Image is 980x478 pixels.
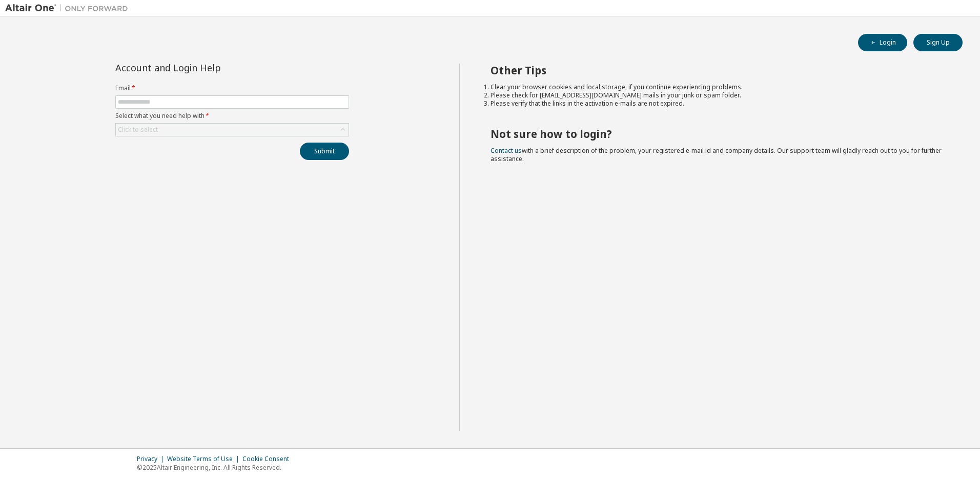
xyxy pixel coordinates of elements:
h2: Not sure how to login? [491,127,945,141]
label: Select what you need help with [115,112,349,120]
span: with a brief description of the problem, your registered e-mail id and company details. Our suppo... [491,146,942,163]
p: © 2025 Altair Engineering, Inc. All Rights Reserved. [137,463,295,472]
div: Account and Login Help [115,64,302,72]
div: Click to select [118,126,158,134]
label: Email [115,84,349,92]
li: Clear your browser cookies and local storage, if you continue experiencing problems. [491,83,945,91]
button: Sign Up [913,34,963,51]
li: Please check for [EMAIL_ADDRESS][DOMAIN_NAME] mails in your junk or spam folder. [491,91,945,99]
div: Click to select [116,124,349,136]
button: Submit [300,143,349,160]
button: Login [858,34,907,51]
li: Please verify that the links in the activation e-mails are not expired. [491,99,945,108]
div: Cookie Consent [242,455,295,463]
div: Website Terms of Use [167,455,242,463]
div: Privacy [137,455,167,463]
a: Contact us [491,146,522,155]
img: Altair One [5,3,133,13]
h2: Other Tips [491,64,945,77]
